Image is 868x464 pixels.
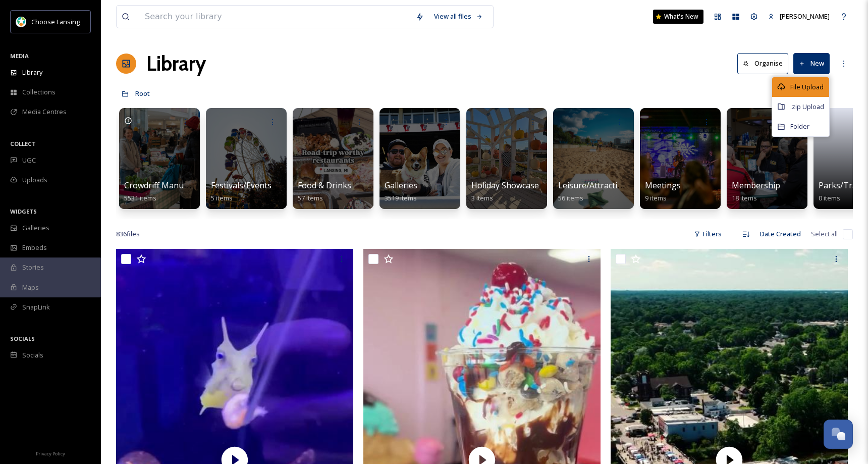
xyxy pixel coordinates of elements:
[653,10,703,24] a: What's New
[124,180,229,191] span: Crowdriff Manual Approved
[22,243,47,252] span: Embeds
[790,102,824,112] span: .zip Upload
[429,7,488,26] a: View all files
[780,12,830,21] span: [PERSON_NAME]
[22,223,49,233] span: Galleries
[645,181,681,202] a: Meetings9 items
[10,335,35,342] span: SOCIALS
[22,87,56,97] span: Collections
[385,193,417,202] span: 3519 items
[10,140,36,147] span: COLLECT
[385,181,417,202] a: Galleries3519 items
[135,87,150,99] a: Root
[471,181,539,202] a: Holiday Showcase3 items
[22,302,50,312] span: SnapLink
[211,193,233,202] span: 5 items
[22,107,67,117] span: Media Centres
[22,350,43,360] span: Socials
[298,180,351,191] span: Food & Drinks
[689,224,727,244] div: Filters
[732,181,780,202] a: Membership18 items
[22,263,44,272] span: Stories
[385,180,417,191] span: Galleries
[819,193,840,202] span: 0 items
[558,193,583,202] span: 56 items
[824,420,853,449] button: Open Chat
[819,180,865,191] span: Parks/Trails
[737,53,788,74] button: Organise
[124,193,156,202] span: 5531 items
[10,208,37,215] span: WIDGETS
[135,89,150,98] span: Root
[732,180,780,191] span: Membership
[732,193,757,202] span: 18 items
[558,181,631,202] a: Leisure/Attractions56 items
[793,53,830,74] button: New
[22,156,36,165] span: UGC
[471,180,539,191] span: Holiday Showcase
[10,52,29,60] span: MEDIA
[36,450,65,457] span: Privacy Policy
[819,181,865,202] a: Parks/Trails0 items
[146,48,206,79] a: Library
[116,229,140,239] span: 836 file s
[22,175,47,185] span: Uploads
[298,193,323,202] span: 57 items
[811,229,838,239] span: Select all
[31,17,80,26] span: Choose Lansing
[124,181,229,202] a: Crowdriff Manual Approved5531 items
[645,180,681,191] span: Meetings
[22,283,39,292] span: Maps
[471,193,493,202] span: 3 items
[558,180,631,191] span: Leisure/Attractions
[755,224,806,244] div: Date Created
[645,193,667,202] span: 9 items
[211,180,272,191] span: Festivals/Events
[790,82,824,92] span: File Upload
[16,17,26,27] img: logo.jpeg
[36,447,65,459] a: Privacy Policy
[298,181,351,202] a: Food & Drinks57 items
[22,68,42,77] span: Library
[140,6,411,28] input: Search your library
[763,7,835,26] a: [PERSON_NAME]
[790,122,809,131] span: Folder
[211,181,272,202] a: Festivals/Events5 items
